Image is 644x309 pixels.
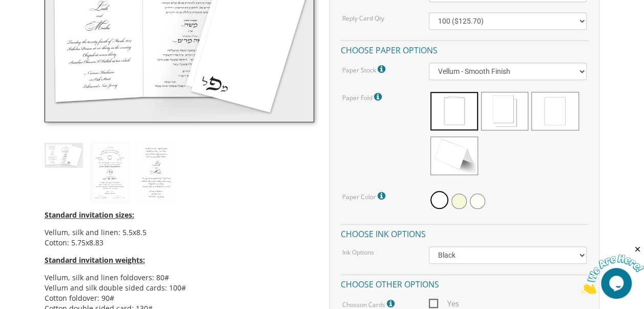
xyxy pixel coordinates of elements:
label: Paper Color [342,189,388,203]
img: style4_heb.jpg [91,143,129,202]
h4: Choose paper options [340,40,589,58]
li: Vellum, silk and linen: 5.5x8.5 [45,227,315,238]
li: Vellum and silk double sided cards: 100# [45,283,315,293]
h4: Choose ink options [340,224,589,242]
h4: Choose other options [340,274,589,292]
label: Paper Stock [342,63,388,76]
li: Cotton foldover: 90# [45,293,315,303]
span: Standard invitation weights: [45,255,145,265]
label: Reply Card Qty [342,14,384,23]
img: style4_thumb.jpg [45,143,83,168]
span: Standard invitation sizes: [45,210,134,220]
iframe: chat widget [580,245,644,294]
img: style4_eng.jpg [137,143,175,202]
li: Vellum, silk and linen foldovers: 80# [45,273,315,283]
label: Ink Options [342,248,374,257]
li: Cotton: 5.75x8.83 [45,238,315,248]
label: Paper Fold [342,90,384,104]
